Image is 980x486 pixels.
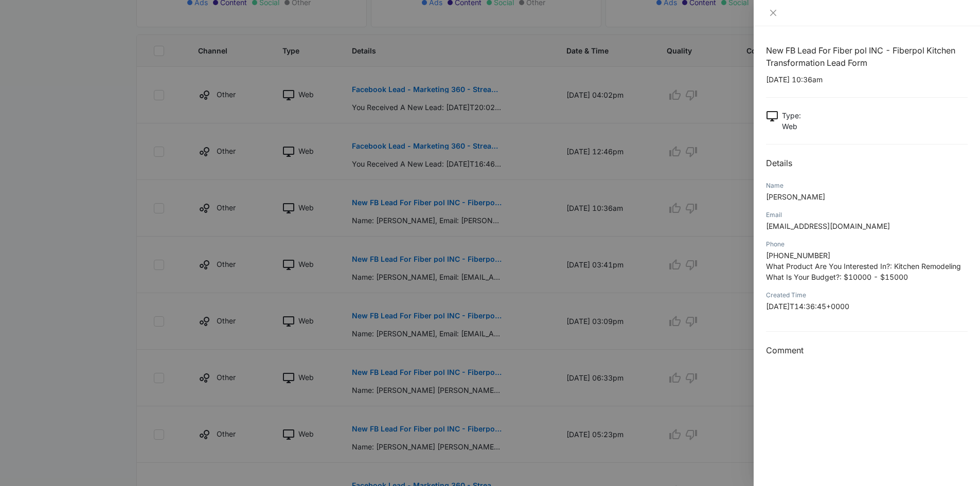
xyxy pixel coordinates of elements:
[766,157,968,169] h2: Details
[766,302,849,311] span: [DATE]T14:36:45+0000
[766,210,968,220] div: Email
[766,222,890,230] span: [EMAIL_ADDRESS][DOMAIN_NAME]
[766,251,830,260] span: [PHONE_NUMBER]
[766,240,968,249] div: Phone
[766,74,968,85] p: [DATE] 10:36am
[769,9,777,17] span: close
[766,262,961,271] span: What Product Are You Interested In?: Kitchen Remodeling
[766,8,780,17] button: Close
[766,192,825,201] span: [PERSON_NAME]
[766,44,968,69] h1: New FB Lead For Fiber pol INC - Fiberpol Kitchen Transformation Lead Form
[766,344,968,356] h3: Comment
[782,121,801,132] p: Web
[766,291,968,300] div: Created Time
[766,273,908,281] span: What Is Your Budget?: $10000 - $15000
[766,181,968,190] div: Name
[782,110,801,121] p: Type :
